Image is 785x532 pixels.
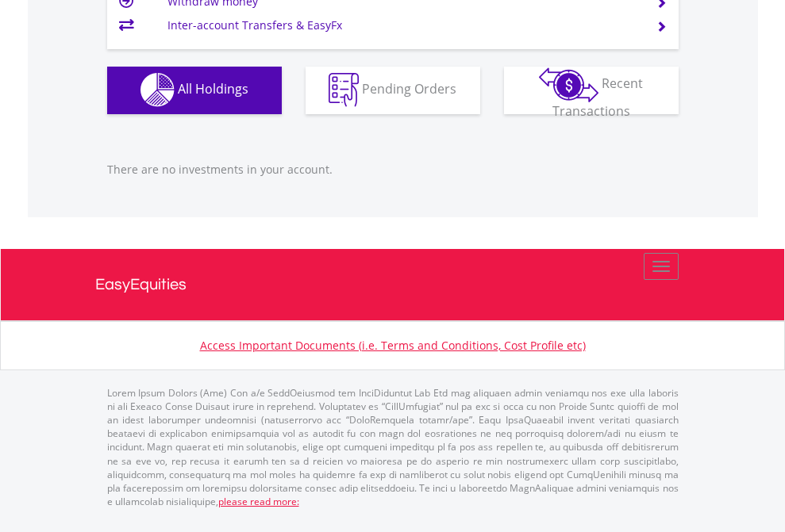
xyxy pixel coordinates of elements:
img: pending_instructions-wht.png [329,73,359,107]
img: transactions-zar-wht.png [539,67,598,102]
img: holdings-wht.png [140,73,175,107]
span: All Holdings [178,80,248,98]
a: EasyEquities [95,249,691,320]
td: Inter-account Transfers & EasyFx [167,13,637,37]
a: Access Important Documents (i.e. Terms and Conditions, Cost Profile etc) [200,338,586,353]
a: please read more: [218,495,299,508]
button: All Holdings [107,67,282,114]
span: Recent Transactions [552,75,644,120]
span: Pending Orders [362,80,456,98]
p: Lorem Ipsum Dolors (Ame) Con a/e SeddOeiusmod tem InciDiduntut Lab Etd mag aliquaen admin veniamq... [107,386,679,508]
button: Recent Transactions [504,67,679,114]
button: Pending Orders [306,67,480,114]
p: There are no investments in your account. [107,162,679,178]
